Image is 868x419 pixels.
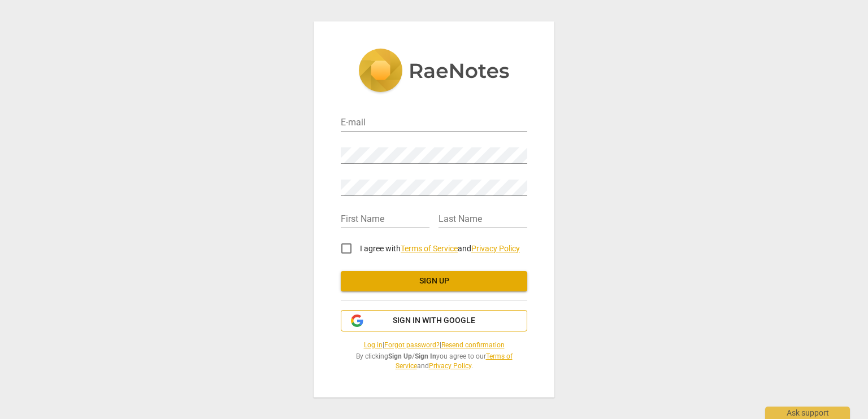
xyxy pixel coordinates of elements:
button: Sign up [341,271,527,291]
a: Terms of Service [401,244,458,253]
img: 5ac2273c67554f335776073100b6d88f.svg [358,49,510,95]
a: Forgot password? [384,341,440,349]
b: Sign In [415,352,436,360]
b: Sign Up [388,352,412,360]
a: Resend confirmation [441,341,505,349]
a: Terms of Service [396,352,513,370]
span: | | [341,341,527,350]
a: Privacy Policy [471,244,520,253]
span: Sign up [350,276,518,287]
div: Ask support [765,407,850,419]
span: I agree with and [360,244,520,253]
a: Privacy Policy [429,362,471,370]
span: Sign in with Google [393,315,475,326]
a: Log in [364,341,383,349]
button: Sign in with Google [341,310,527,331]
span: By clicking / you agree to our and . [341,352,527,370]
